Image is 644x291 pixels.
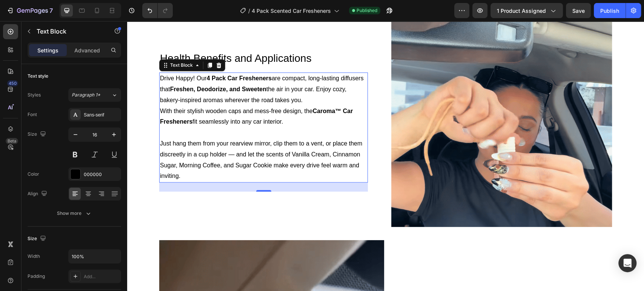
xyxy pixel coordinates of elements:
span: Paragraph 1* [72,92,100,98]
div: Padding [28,273,45,280]
span: Published [357,7,377,14]
button: Paragraph 1* [68,88,121,102]
div: Color [28,171,39,178]
button: Show more [28,207,121,220]
p: Text Block [37,27,101,36]
div: 450 [7,80,18,86]
button: Save [566,3,591,18]
input: Auto [69,250,121,263]
div: Size [28,129,48,139]
div: Styles [28,92,41,98]
p: 7 [49,6,53,15]
div: Width [28,253,40,260]
p: Advanced [74,46,100,54]
iframe: Design area [127,21,644,291]
div: Align [28,189,49,199]
span: 4 Pack Scented Car Fresheners [252,7,331,15]
p: Just hang them from your rearview mirror, clip them to a vent, or place them discreetly in a cup ... [33,117,240,161]
button: 1 product assigned [490,3,563,18]
div: Text style [28,73,48,80]
div: Sans-serif [84,112,119,118]
div: Size [28,234,48,244]
button: Publish [594,3,626,18]
div: Beta [6,138,18,144]
span: / [248,7,250,15]
div: 000000 [84,171,119,178]
strong: Caroma™ [186,87,214,93]
div: Open Intercom Messenger [618,254,636,272]
div: Font [28,111,37,118]
div: Add... [84,273,119,280]
p: Settings [37,46,58,54]
button: 7 [3,3,56,18]
div: Undo/Redo [142,3,173,18]
span: 1 product assigned [497,7,546,15]
div: Publish [600,7,619,15]
div: Show more [57,210,92,217]
span: Save [572,8,585,14]
div: Text Block [41,41,67,47]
